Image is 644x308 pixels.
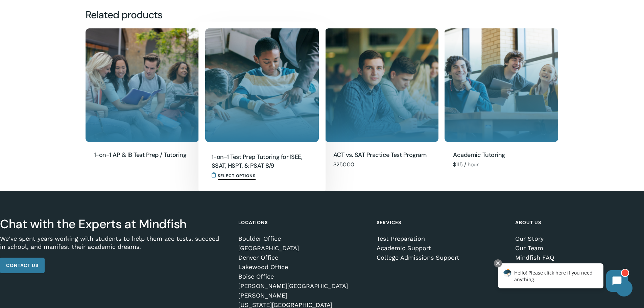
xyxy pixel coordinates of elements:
img: AP IB Testing [86,28,199,142]
img: ACT SAT Pactice Test 1 [325,28,438,142]
a: Lakewood Office [238,264,364,270]
img: ISEE SSAT HSPT [205,28,319,142]
a: 1-on-1 Test Prep Tutoring for ISEE, SSAT, HSPT, & PSAT 8/9 [212,152,308,171]
span: $115 / hour [453,161,479,168]
span: Contact Us [6,262,39,269]
a: [GEOGRAPHIC_DATA] [238,245,364,252]
a: [PERSON_NAME][GEOGRAPHIC_DATA] [238,283,364,289]
iframe: Chatbot [491,258,635,299]
bdi: 250.00 [333,161,354,168]
a: 1-on-1 Test Prep Tutoring for ISEE, SSAT, HSPT, & PSAT 8/9 [205,28,319,142]
a: Academic Tutoring [453,150,550,160]
span: $ [333,161,336,168]
a: 1-on-1 AP & IB Test Prep / Tutoring [94,150,191,160]
a: Our Team [515,245,641,252]
a: Test Preparation [377,235,502,242]
a: Denver Office [238,254,364,261]
a: Add to cart: “1-on-1 Test Prep Tutoring for ISEE, SSAT, HSPT, & PSAT 8/9” [212,172,256,178]
a: ACT vs. SAT Practice Test Program [325,28,438,142]
a: Our Story [515,235,641,242]
a: 1-on-1 AP & IB Test Prep / Tutoring [86,28,199,142]
a: Academic Tutoring [445,28,558,142]
h2: Related products [86,8,559,22]
a: [PERSON_NAME] [238,292,364,299]
a: Mindfish FAQ [515,254,641,261]
a: College Admissions Support [377,254,502,261]
a: ACT vs. SAT Practice Test Program [333,150,430,160]
a: Academic Support [377,245,502,252]
img: Academic Tutoring 1 1 [445,28,558,142]
a: Boulder Office [238,235,364,242]
h4: Services [377,216,502,229]
h4: About Us [515,216,641,229]
span: Select options [218,172,256,180]
h4: Locations [238,216,364,229]
a: Boise Office [238,273,364,280]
